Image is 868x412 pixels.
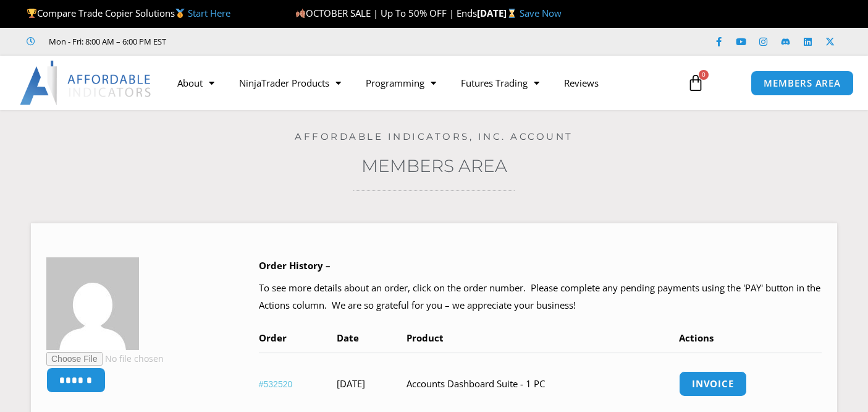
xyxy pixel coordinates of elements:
a: Reviews [552,69,611,97]
a: About [165,69,227,97]
b: Order History – [259,259,331,272]
p: To see more details about an order, click on the order number. Please complete any pending paymen... [259,280,822,314]
span: OCTOBER SALE | Up To 50% OFF | Ends [295,7,477,19]
strong: [DATE] [477,7,520,19]
span: 0 [699,70,709,80]
span: Mon - Fri: 8:00 AM – 6:00 PM EST [46,34,166,49]
a: Affordable Indicators, Inc. Account [295,131,573,142]
a: Save Now [520,7,562,19]
span: MEMBERS AREA [764,79,841,88]
a: MEMBERS AREA [751,71,854,96]
span: Date [337,332,359,344]
a: Programming [353,69,449,97]
time: [DATE] [337,377,365,390]
img: 🥇 [175,9,185,18]
span: Order [259,332,287,344]
img: LogoAI | Affordable Indicators – NinjaTrader [20,61,153,105]
a: Invoice order number 532520 [679,371,747,397]
a: NinjaTrader Products [227,69,353,97]
a: View order number 532520 [259,379,293,389]
img: ⌛ [507,9,516,18]
a: Members Area [361,155,507,176]
span: Actions [679,332,714,344]
span: Compare Trade Copier Solutions [27,7,230,19]
img: 🍂 [296,9,305,18]
iframe: Customer reviews powered by Trustpilot [183,35,369,48]
a: Start Here [188,7,230,19]
img: 766d3457c517d59135315593be30187f9bea4e657e93e0514e54a458ffb4c3e1 [46,257,139,350]
img: 🏆 [27,9,36,18]
span: Product [407,332,444,344]
a: Futures Trading [449,69,552,97]
a: 0 [668,65,723,101]
nav: Menu [165,69,677,97]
